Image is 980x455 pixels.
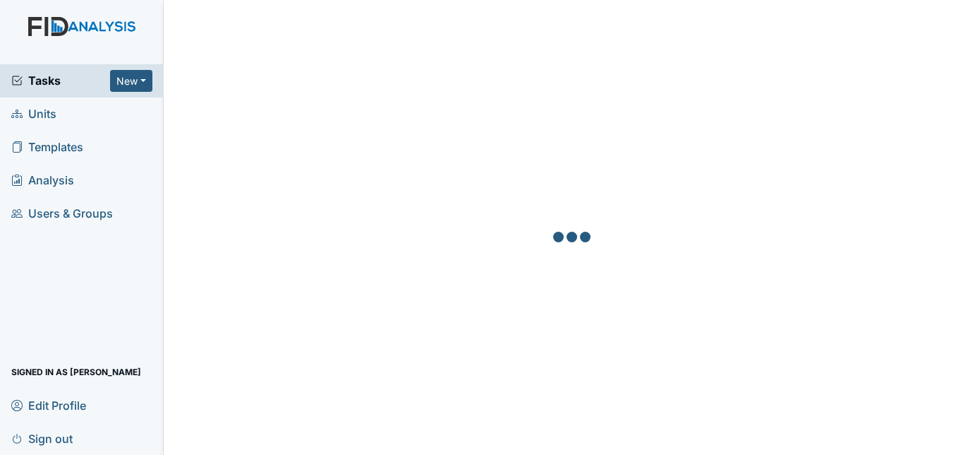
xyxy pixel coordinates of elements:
[11,427,73,449] span: Sign out
[11,170,74,191] span: Analysis
[11,103,56,125] span: Units
[110,70,152,92] button: New
[11,136,83,158] span: Templates
[11,72,110,89] a: Tasks
[11,394,86,416] span: Edit Profile
[11,203,113,225] span: Users & Groups
[11,361,141,383] span: Signed in as [PERSON_NAME]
